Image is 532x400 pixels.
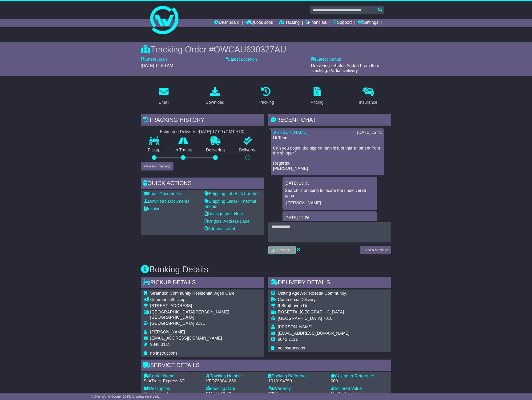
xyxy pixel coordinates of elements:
p: In Transit [168,148,199,153]
div: Email [159,99,169,106]
a: Pricing [307,85,326,107]
div: Insurance [359,99,377,106]
div: 9 Strathaven Dr [278,303,350,309]
button: View Full Tracking [141,162,173,170]
span: [EMAIL_ADDRESS][DOMAIN_NAME] [150,336,222,341]
div: Pickup [150,297,261,302]
div: ROSETTA, [GEOGRAPHIC_DATA] [278,310,350,315]
a: Shipping Label - Thermal printer [205,199,256,209]
label: Latest Location [226,57,257,62]
a: Email [156,85,172,107]
span: Strathdon Community Residential Aged Care [150,291,234,296]
button: Send a Message [360,246,391,254]
a: Tracking [255,85,277,107]
h3: Booking Details [141,265,391,274]
span: [GEOGRAPHIC_DATA] [150,321,194,326]
div: No Declared Value [331,391,388,396]
a: Settings [358,19,378,27]
a: Consignment Note [205,211,243,216]
span: [DATE] 11:50 AM [141,63,173,68]
div: Tracking [258,99,274,106]
div: 1019194750 [268,379,326,384]
a: Address Label [205,226,235,231]
span: Commercial [150,297,173,302]
a: Dashboard [214,19,239,27]
span: 9845 3111 [278,337,298,342]
div: Pricing [310,99,323,106]
span: [EMAIL_ADDRESS][DOMAIN_NAME] [278,331,350,336]
div: VFQZ50041886 [206,379,264,384]
p: Delivered [232,148,264,153]
div: IT equipment [144,391,201,396]
div: StarTrack Express ATL [144,379,201,384]
div: [STREET_ADDRESS] [150,303,261,309]
span: no instructions [150,351,177,356]
div: Delivery [278,297,350,302]
div: [DATE] 13:33 [206,391,264,396]
div: Tracking history [141,114,264,127]
p: Pickup [141,148,168,153]
span: Commercial [278,297,300,302]
span: Uniting AgeWell Rosetta Community, [278,291,347,296]
div: Estimated Delivery - [141,129,264,135]
span: OWCAU630327AU [214,45,286,54]
div: $250 [268,391,326,396]
span: © One World Courier 2025. All rights reserved. [91,395,159,398]
div: [DATE] 17:00 (GMT +10) [198,129,245,135]
span: 9845 3111 [150,342,170,347]
div: [DATE] 15:03 [284,181,375,186]
p: Delivering [199,148,232,153]
p: -[PERSON_NAME] [285,201,375,206]
span: [PERSON_NAME] [278,325,313,329]
a: Financials [306,19,327,27]
div: Tracking Number [206,374,264,379]
span: 7010 [323,316,332,321]
div: 000 [331,379,388,384]
span: no instructions [278,346,305,350]
div: Delivery Details [268,277,391,289]
a: Email Documents [144,191,181,196]
div: Warranty [268,386,326,391]
a: Support [333,19,352,27]
a: Invoice [144,206,160,211]
a: Tracking [279,19,300,27]
div: RECENT CHAT [268,114,391,127]
a: Shipping Label - A4 printer [205,191,259,196]
div: [DATE] 12:26 [284,215,375,221]
a: Original Address Label [205,219,250,224]
p: Search is ongoing to locate the undelivered parcel [285,188,375,198]
span: 3131 [195,321,205,326]
div: Declared Value [331,386,388,391]
div: Customer Reference [331,374,388,379]
label: Latest Scan [141,57,167,62]
span: [PERSON_NAME] [150,330,185,334]
div: [GEOGRAPHIC_DATA][PERSON_NAME][GEOGRAPHIC_DATA] [150,310,261,320]
div: [DATE] 13:41 [357,130,382,135]
a: Quote/Book [245,19,273,27]
div: Download [206,99,224,106]
span: Delivering - Status Added From Item Tracking. Partial Delivery [311,63,379,73]
a: [PERSON_NAME] [273,130,307,135]
label: Latest Status [311,57,341,62]
a: Download Documents [144,199,189,204]
div: Pickup Details [141,277,264,289]
div: Description [144,386,201,391]
div: Service Details [141,360,391,372]
p: Hi Team, Can you obtain the signed manifest of this shipment from the shipper? Regards, [PERSON_N... [273,135,382,171]
a: Download [202,85,227,107]
span: [GEOGRAPHIC_DATA] [278,316,322,321]
div: Booking Reference [268,374,326,379]
div: Booking Date [206,386,264,391]
div: Carrier Name [144,374,201,379]
div: Quick Actions [141,178,264,190]
a: Insurance [356,85,380,107]
div: Tracking Order # [141,44,391,55]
